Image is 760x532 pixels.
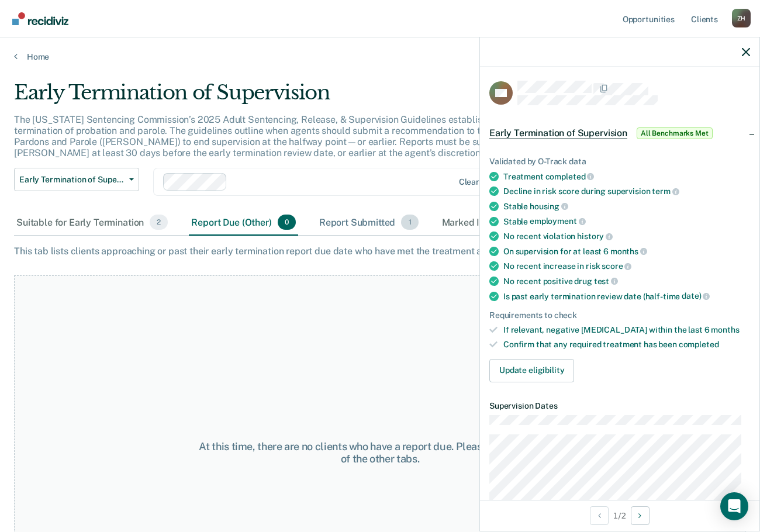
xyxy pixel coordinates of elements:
p: The [US_STATE] Sentencing Commission’s 2025 Adult Sentencing, Release, & Supervision Guidelines e... [14,114,579,159]
div: Decline in risk score during supervision [503,186,750,196]
div: On supervision for at least 6 [503,246,750,257]
div: No recent increase in risk [503,261,750,271]
span: Early Termination of Supervision [489,127,627,139]
span: 0 [278,215,296,230]
div: At this time, there are no clients who have a report due. Please navigate to one of the other tabs. [198,440,563,465]
a: Home [14,51,746,62]
div: Stable [503,216,750,227]
span: score [602,261,631,271]
div: No recent positive drug [503,276,750,286]
span: test [594,277,618,286]
span: history [577,232,613,241]
div: Report Due (Other) [189,210,298,236]
div: If relevant, negative [MEDICAL_DATA] within the last 6 [503,325,750,335]
img: Recidiviz [12,12,68,25]
div: Open Intercom Messenger [720,492,748,520]
div: Early Termination of SupervisionAll Benchmarks Met [480,115,759,152]
div: Confirm that any required treatment has been [503,340,750,350]
div: Treatment [503,171,750,182]
span: completed [679,340,719,349]
button: Next Opportunity [631,506,650,525]
div: 1 / 2 [480,500,759,531]
button: Previous Opportunity [590,506,609,525]
div: Clear agents [459,177,509,187]
div: This tab lists clients approaching or past their early termination report due date who have met t... [14,246,746,257]
div: Early Termination of Supervision [14,81,584,114]
span: housing [530,202,568,211]
div: Is past early termination review date (half-time [503,291,750,302]
dt: Supervision Dates [489,401,750,411]
span: months [610,247,647,256]
span: All Benchmarks Met [637,127,713,139]
span: 1 [401,215,418,230]
div: Marked Ineligible [440,210,543,236]
span: completed [545,172,595,181]
div: Validated by O-Track data [489,157,750,167]
span: Early Termination of Supervision [19,175,125,185]
div: Stable [503,201,750,212]
button: Profile dropdown button [732,9,751,27]
span: employment [530,216,585,226]
div: Suitable for Early Termination [14,210,170,236]
div: No recent violation [503,231,750,241]
span: months [711,325,739,334]
span: term [652,186,679,196]
div: Report Submitted [317,210,421,236]
span: date) [682,291,710,300]
button: Update eligibility [489,359,574,382]
span: 2 [150,215,168,230]
div: Requirements to check [489,310,750,320]
div: Z H [732,9,751,27]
